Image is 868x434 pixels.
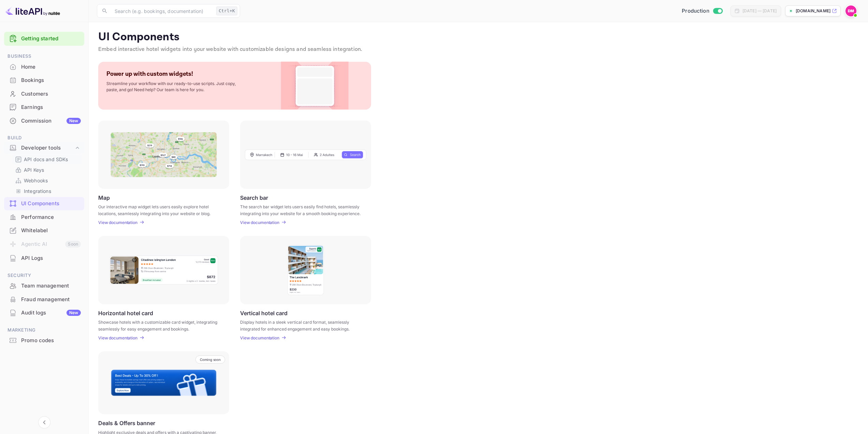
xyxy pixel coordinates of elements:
[240,319,363,331] p: Display hotels in a sleek vertical card format, seamlessly integrated for enhanced engagement and...
[21,296,81,304] div: Fraud management
[4,334,84,347] div: Promo codes
[15,156,79,163] a: API docs and SDKs
[4,279,84,293] div: Team management
[4,142,84,154] div: Developer tools
[4,197,84,210] a: UI Components
[106,70,193,78] p: Power up with custom widgets!
[98,220,137,225] p: View documentation
[98,335,137,340] p: View documentation
[98,30,858,44] p: UI Components
[98,220,139,225] a: View documentation
[21,117,81,125] div: Commission
[4,32,84,46] div: Getting started
[845,5,856,16] img: Dylan McLean
[106,81,243,93] p: Streamline your workflow with our ready-to-use scripts. Just copy, paste, and go! Need help? Our ...
[216,6,237,15] div: Ctrl+K
[12,186,82,196] div: Integrations
[4,74,84,86] a: Bookings
[240,310,288,316] p: Vertical hotel card
[679,7,725,15] div: Switch to Sandbox mode
[21,200,81,208] div: UI Components
[111,132,217,177] img: Map Frame
[4,334,84,347] a: Promo codes
[67,310,81,316] div: New
[4,279,84,292] a: Team management
[287,62,342,110] img: Custom Widget PNG
[742,8,777,14] div: [DATE] — [DATE]
[21,337,81,345] div: Promo codes
[4,211,84,223] a: Performance
[4,87,84,100] a: Customers
[240,220,281,225] a: View documentation
[24,156,68,163] p: API docs and SDKs
[98,204,221,216] p: Our interactive map widget lets users easily explore hotel locations, seamlessly integrating into...
[4,134,84,142] span: Build
[15,177,79,184] a: Webhooks
[21,35,81,43] a: Getting started
[240,335,281,340] a: View documentation
[4,101,84,113] a: Earnings
[24,187,51,195] p: Integrations
[4,197,84,210] div: UI Components
[111,369,217,396] img: Banner Frame
[21,63,81,71] div: Home
[98,420,155,426] p: Deals & Offers banner
[4,306,84,319] a: Audit logsNew
[200,358,221,362] p: Coming soon
[240,335,279,340] p: View documentation
[796,8,830,14] p: [DOMAIN_NAME]
[21,103,81,111] div: Earnings
[98,45,858,54] p: Embed interactive hotel widgets into your website with customizable designs and seamless integrat...
[240,204,363,216] p: The search bar widget lets users easily find hotels, seamlessly integrating into your website for...
[4,272,84,279] span: Security
[21,144,74,152] div: Developer tools
[4,114,84,127] a: CommissionNew
[21,227,81,235] div: Whitelabel
[4,224,84,237] a: Whitelabel
[4,53,84,60] span: Business
[682,7,709,15] span: Production
[98,335,139,340] a: View documentation
[38,416,50,429] button: Collapse navigation
[24,166,44,173] p: API Keys
[15,187,79,195] a: Integrations
[111,4,214,18] input: Search (e.g. bookings, documentation)
[4,60,84,73] a: Home
[21,254,81,262] div: API Logs
[21,282,81,290] div: Team management
[21,309,81,317] div: Audit logs
[98,319,221,331] p: Showcase hotels with a customizable card widget, integrating seamlessly for easy engagement and b...
[12,165,82,175] div: API Keys
[21,90,81,98] div: Customers
[21,76,81,84] div: Bookings
[240,220,279,225] p: View documentation
[245,149,366,160] img: Search Frame
[67,118,81,124] div: New
[4,293,84,306] div: Fraud management
[98,310,153,316] p: Horizontal hotel card
[12,154,82,164] div: API docs and SDKs
[240,194,268,201] p: Search bar
[4,293,84,306] a: Fraud management
[24,177,48,184] p: Webhooks
[287,244,324,296] img: Vertical hotel card Frame
[4,224,84,237] div: Whitelabel
[109,255,219,285] img: Horizontal hotel card Frame
[5,5,60,16] img: LiteAPI logo
[4,60,84,74] div: Home
[98,194,110,201] p: Map
[4,326,84,334] span: Marketing
[4,211,84,224] div: Performance
[4,252,84,264] a: API Logs
[12,176,82,185] div: Webhooks
[15,166,79,173] a: API Keys
[21,213,81,221] div: Performance
[4,101,84,114] div: Earnings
